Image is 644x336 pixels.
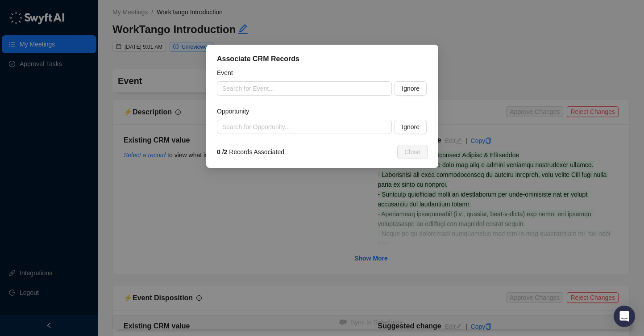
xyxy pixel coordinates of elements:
[217,148,227,155] strong: 0 / 2
[217,147,284,157] span: Records Associated
[217,68,239,78] label: Event
[614,306,635,327] div: Open Intercom Messenger
[395,81,427,96] button: Ignore
[395,120,427,134] button: Ignore
[217,106,255,116] label: Opportunity
[397,145,428,159] button: Close
[217,54,428,64] div: Associate CRM Records
[402,84,420,93] span: Ignore
[402,122,420,132] span: Ignore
